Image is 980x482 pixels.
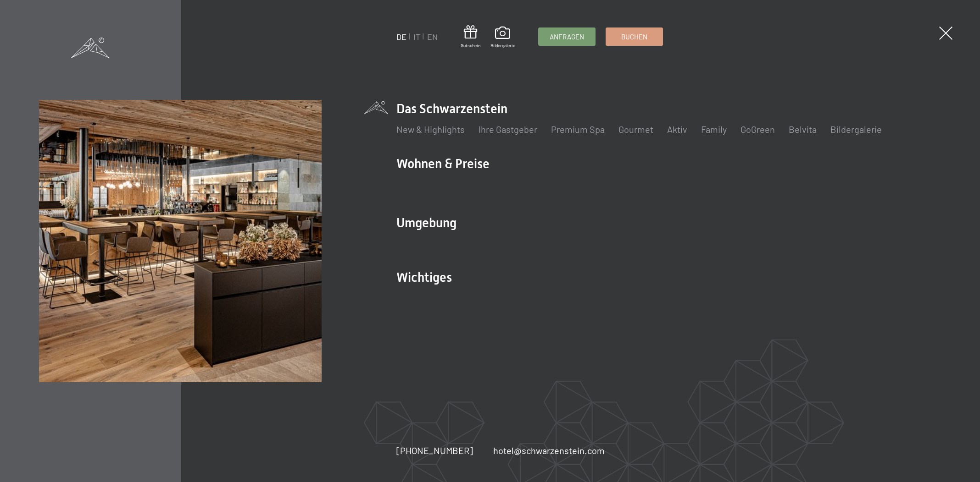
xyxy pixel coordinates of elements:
[550,32,584,42] span: Anfragen
[396,445,473,456] span: [PHONE_NUMBER]
[539,28,595,45] a: Anfragen
[493,444,605,457] a: hotel@schwarzenstein.com
[830,124,882,135] a: Bildergalerie
[741,124,775,135] a: GoGreen
[396,444,473,457] a: [PHONE_NUMBER]
[490,42,515,49] span: Bildergalerie
[396,32,406,42] a: DE
[479,124,537,135] a: Ihre Gastgeber
[490,27,515,49] a: Bildergalerie
[667,124,687,135] a: Aktiv
[551,124,605,135] a: Premium Spa
[789,124,817,135] a: Belvita
[606,28,663,45] a: Buchen
[618,124,653,135] a: Gourmet
[621,32,647,42] span: Buchen
[396,124,465,135] a: New & Highlights
[413,32,420,42] a: IT
[701,124,727,135] a: Family
[461,25,480,49] a: Gutschein
[39,100,321,382] img: Wellnesshotel Südtirol SCHWARZENSTEIN - Wellnessurlaub in den Alpen
[461,42,480,49] span: Gutschein
[427,32,438,42] a: EN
